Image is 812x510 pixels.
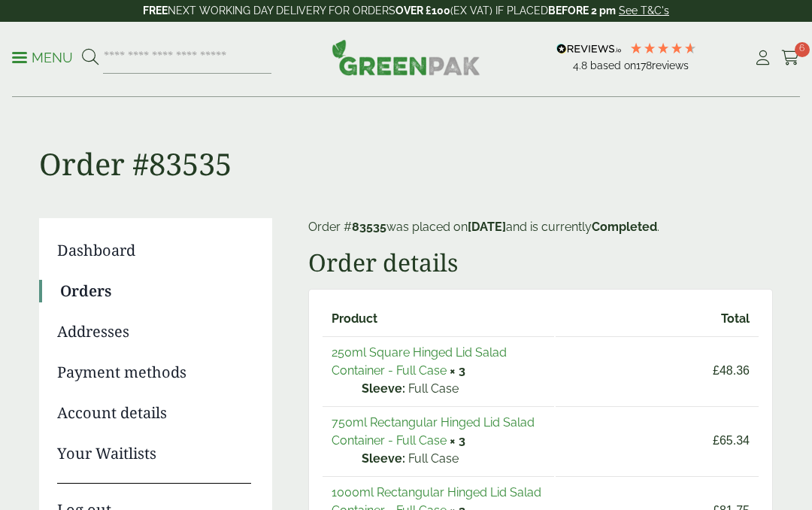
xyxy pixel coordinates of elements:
span: 6 [795,42,810,57]
span: reviews [652,59,689,71]
a: See T&C's [619,5,669,17]
p: Full Case [362,380,545,398]
a: Orders [60,280,251,302]
mark: Completed [592,220,657,234]
a: 250ml Square Hinged Lid Salad Container - Full Case [332,345,507,378]
span: £ [713,364,720,377]
mark: [DATE] [468,220,506,234]
p: Full Case [362,450,545,468]
bdi: 65.34 [713,434,750,447]
strong: OVER £100 [395,5,450,17]
p: Menu [12,49,73,67]
i: Cart [781,50,800,65]
strong: BEFORE 2 pm [548,5,616,17]
span: 178 [636,59,652,71]
span: £ [713,434,720,447]
a: 6 [781,47,800,69]
span: 4.8 [573,59,590,71]
i: My Account [753,50,772,65]
strong: Sleeve: [362,450,405,468]
p: Order # was placed on and is currently . [308,218,773,236]
th: Product [323,303,554,335]
strong: × 3 [450,363,465,378]
a: Menu [12,49,73,64]
mark: 83535 [352,220,386,234]
h1: Order #83535 [39,98,773,182]
a: Addresses [57,320,251,343]
bdi: 48.36 [713,364,750,377]
img: REVIEWS.io [556,44,622,54]
strong: Sleeve: [362,380,405,398]
strong: × 3 [450,433,465,448]
div: 4.78 Stars [629,41,697,55]
img: GreenPak Supplies [332,39,480,75]
a: Payment methods [57,361,251,384]
a: Account details [57,402,251,424]
th: Total [556,303,759,335]
h2: Order details [308,248,773,277]
a: 750ml Rectangular Hinged Lid Salad Container - Full Case [332,415,535,448]
strong: FREE [143,5,168,17]
a: Dashboard [57,239,251,262]
span: Based on [590,59,636,71]
a: Your Waitlists [57,442,251,465]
